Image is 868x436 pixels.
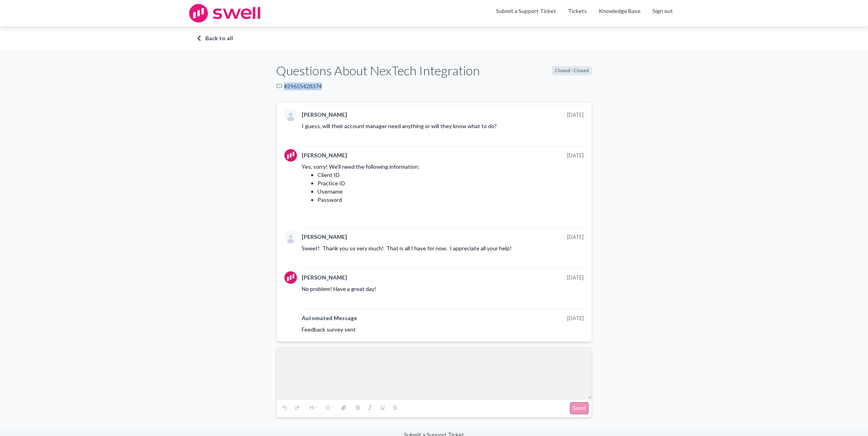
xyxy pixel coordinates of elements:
div: Megan [284,271,297,284]
span: [PERSON_NAME] [302,274,347,281]
div: Eric [284,231,297,243]
a: Tickets [568,7,587,15]
a: Back to all [197,34,671,42]
time: [DATE] [567,152,584,159]
div: I guess, will their account manager need anything or will they know what to do? [302,122,584,130]
div: Sweet! Thank you so very much! That is all I have for now. I appreciate all your help! [302,244,584,252]
div: Megan [284,149,297,162]
time: [DATE] [567,274,584,281]
span: Closed - Closed [552,66,592,75]
time: [DATE] [567,315,584,322]
p: Password [318,196,584,204]
div: Eric [284,108,297,121]
p: Client ID [318,171,584,179]
p: No problem! Have a great day! [302,285,584,293]
h1: Questions About NexTech Integration [276,62,480,80]
a: Sign out [652,7,673,15]
span: [PERSON_NAME] [302,233,347,241]
time: [DATE] [567,111,584,118]
a: Knowledge Base [599,7,641,15]
a: Submit a Support Ticket [496,7,556,14]
p: Username [318,187,584,196]
span: [PERSON_NAME] [302,151,347,159]
nav: Swell CX Support [490,7,679,20]
span: Automated Message [302,314,357,322]
time: [DATE] [567,233,584,240]
p: Yes, sorry! We'll need the following information: [302,162,584,171]
div: # 29655428374 [276,82,592,90]
p: Practice ID [318,179,584,187]
span: [PERSON_NAME] [302,111,347,119]
img: swell [189,4,260,22]
div: Feedback survey sent [302,325,584,334]
div: Navigation Menu [562,7,679,20]
ul: Main menu [490,7,679,20]
div: Automated Message [284,312,297,324]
